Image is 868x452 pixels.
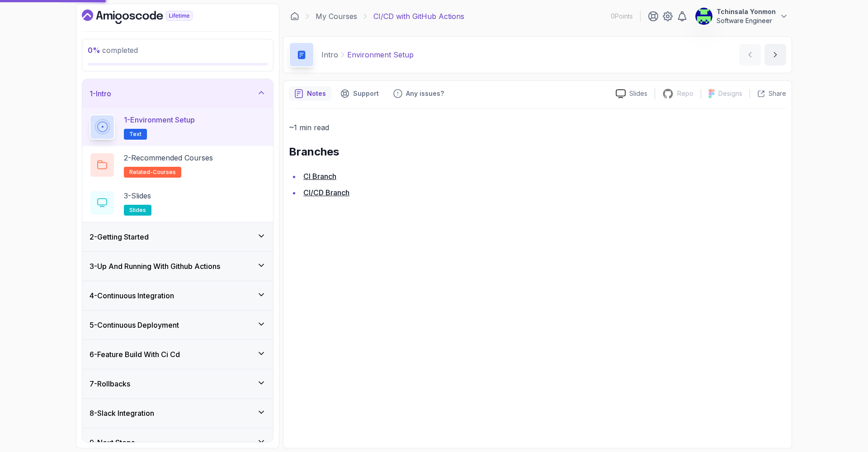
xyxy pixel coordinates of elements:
[769,89,786,98] p: Share
[129,207,146,214] span: slides
[90,378,130,389] h3: 7 - Rollbacks
[289,121,786,134] p: ~1 min read
[695,7,788,25] button: user profile imageTchinsala YonmonSoftware Engineer
[717,16,776,25] p: Software Engineer
[124,114,195,125] p: 1 - Environment Setup
[307,89,326,98] p: Notes
[739,44,761,66] button: previous content
[290,12,299,21] a: Dashboard
[347,49,414,60] p: Environment Setup
[88,46,100,55] span: 0 %
[609,89,655,99] a: Slides
[124,190,151,201] p: 3 - Slides
[289,145,786,159] h2: Branches
[677,89,693,98] p: Repo
[353,89,379,98] p: Support
[373,11,464,22] p: CI/CD with GitHub Actions
[303,188,349,197] a: CI/CD Branch
[289,86,331,101] button: notes button
[90,408,154,419] h3: 8 - Slack Integration
[90,231,149,242] h3: 2 - Getting Started
[82,9,213,24] a: Dashboard
[90,114,266,140] button: 1-Environment SetupText
[90,88,111,99] h3: 1 - Intro
[90,190,266,216] button: 3-Slidesslides
[303,172,336,181] a: CI Branch
[90,349,180,360] h3: 6 - Feature Build With Ci Cd
[750,89,786,98] button: Share
[406,89,444,98] p: Any issues?
[611,12,633,21] p: 0 Points
[388,86,449,101] button: Feedback button
[88,46,138,55] span: completed
[82,399,273,428] button: 8-Slack Integration
[129,131,142,138] span: Text
[764,44,786,66] button: next content
[90,320,179,330] h3: 5 - Continuous Deployment
[82,222,273,251] button: 2-Getting Started
[335,86,384,101] button: Support button
[629,89,647,98] p: Slides
[90,437,135,448] h3: 9 - Next Steps
[82,281,273,310] button: 4-Continuous Integration
[695,8,712,25] img: user profile image
[90,261,220,272] h3: 3 - Up And Running With Github Actions
[82,311,273,339] button: 5-Continuous Deployment
[129,169,176,176] span: related-courses
[718,89,742,98] p: Designs
[82,252,273,281] button: 3-Up And Running With Github Actions
[316,11,357,22] a: My Courses
[82,340,273,369] button: 6-Feature Build With Ci Cd
[717,7,776,16] p: Tchinsala Yonmon
[124,152,213,163] p: 2 - Recommended Courses
[321,49,338,60] p: Intro
[90,152,266,178] button: 2-Recommended Coursesrelated-courses
[82,79,273,108] button: 1-Intro
[82,369,273,398] button: 7-Rollbacks
[90,290,174,301] h3: 4 - Continuous Integration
